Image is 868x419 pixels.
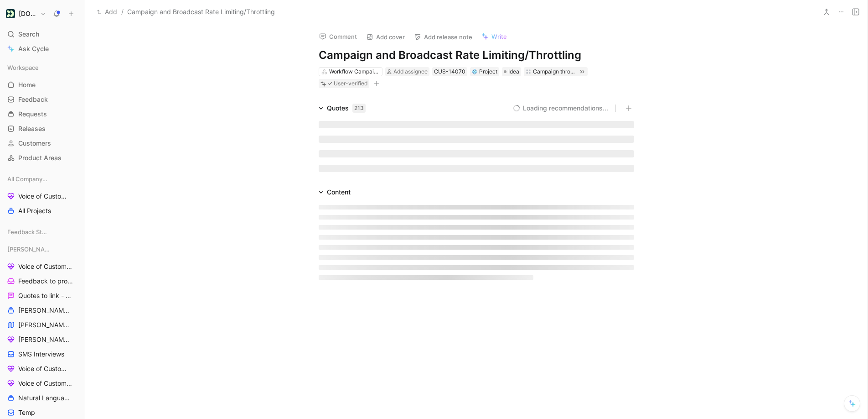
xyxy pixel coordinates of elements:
[393,68,428,75] span: Add assignee
[4,7,48,20] button: Customer.io[DOMAIN_NAME]
[502,67,521,76] div: Idea
[4,304,81,317] a: [PERSON_NAME] - Projects
[513,103,608,114] button: Loading recommendations...
[4,204,81,218] a: All Projects
[127,6,275,17] span: Campaign and Broadcast Rate Limiting/Throttling
[94,6,119,17] button: Add
[18,408,35,417] span: Temp
[4,189,81,203] a: Voice of Customer - All Areas
[18,262,73,271] span: Voice of Customer - [PERSON_NAME]
[4,225,81,239] div: Feedback Streams
[4,347,81,361] a: SMS Interviews
[4,61,81,74] div: Workspace
[18,277,73,286] span: Feedback to process - [PERSON_NAME]
[18,350,64,359] span: SMS Interviews
[4,260,81,273] a: Voice of Customer - [PERSON_NAME]
[362,31,409,43] button: Add cover
[472,69,477,74] img: 💠
[18,379,73,388] span: Voice of Customer - Natural Language
[4,377,81,390] a: Voice of Customer - Natural Language
[4,274,81,288] a: Feedback to process - [PERSON_NAME]
[18,95,48,104] span: Feedback
[18,192,72,201] span: Voice of Customer - All Areas
[18,291,72,300] span: Quotes to link - [PERSON_NAME]
[315,103,369,114] div: Quotes213
[329,67,380,76] div: Workflow Campaigns
[7,63,39,72] span: Workspace
[18,320,72,330] span: [PERSON_NAME] - Initiatives
[4,172,81,218] div: All Company ViewsVoice of Customer - All AreasAll Projects
[410,31,476,43] button: Add release note
[477,30,511,43] button: Write
[352,104,366,113] div: 213
[4,333,81,346] a: [PERSON_NAME] Dashboard
[4,136,81,150] a: Customers
[4,172,81,186] div: All Company Views
[18,43,49,54] span: Ask Cycle
[19,10,36,18] h1: [DOMAIN_NAME]
[18,206,51,215] span: All Projects
[470,67,499,76] div: 💠Project
[18,139,51,148] span: Customers
[327,187,351,198] div: Content
[315,187,354,198] div: Content
[4,391,81,405] a: Natural Language Projects
[4,107,81,121] a: Requests
[18,306,72,315] span: [PERSON_NAME] - Projects
[18,364,72,373] span: Voice of Customer - Shipped
[4,225,81,241] div: Feedback Streams
[7,245,50,254] span: [PERSON_NAME] Views
[7,174,48,183] span: All Company Views
[434,67,465,76] div: CUS-14070
[533,67,576,76] div: Campaign throttling and rate limits
[491,32,507,41] span: Write
[4,27,81,41] div: Search
[4,42,81,56] a: Ask Cycle
[6,9,15,18] img: Customer.io
[7,227,47,236] span: Feedback Streams
[18,153,62,162] span: Product Areas
[4,78,81,92] a: Home
[4,122,81,136] a: Releases
[319,48,634,63] h1: Campaign and Broadcast Rate Limiting/Throttling
[334,79,367,88] div: User-verified
[18,124,46,133] span: Releases
[4,242,81,256] div: [PERSON_NAME] Views
[18,29,39,40] span: Search
[4,93,81,106] a: Feedback
[315,30,361,43] button: Comment
[18,80,36,89] span: Home
[18,110,47,119] span: Requests
[4,318,81,332] a: [PERSON_NAME] - Initiatives
[18,393,72,403] span: Natural Language Projects
[508,67,519,76] span: Idea
[327,103,366,114] div: Quotes
[4,362,81,376] a: Voice of Customer - Shipped
[4,151,81,165] a: Product Areas
[18,335,72,344] span: [PERSON_NAME] Dashboard
[472,67,497,76] div: Project
[4,289,81,303] a: Quotes to link - [PERSON_NAME]
[121,6,124,17] span: /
